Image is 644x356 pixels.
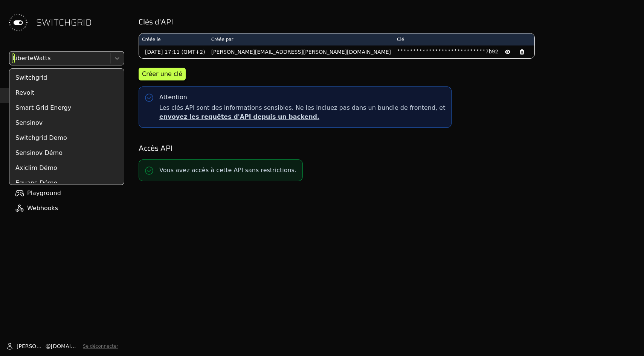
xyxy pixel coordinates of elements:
[11,115,122,130] div: Sensinov
[139,143,633,153] h2: Accès API
[139,45,208,58] td: [DATE] 17:11 (GMT+2)
[11,130,122,145] div: Switchgrid Demo
[159,93,187,102] div: Attention
[208,33,394,45] th: Créée par
[139,17,633,27] h2: Clés d'API
[159,112,445,121] p: envoyez les requêtes d'API depuis un backend.
[159,166,296,175] p: Vous avez accès à cette API sans restrictions.
[36,17,92,29] span: SWITCHGRID
[17,342,46,350] span: [PERSON_NAME]
[159,103,445,121] span: Les clés API sont des informations sensibles. Ne les incluez pas dans un bundle de frontend, et
[11,100,122,115] div: Smart Grid Energy
[208,45,394,58] td: [PERSON_NAME][EMAIL_ADDRESS][PERSON_NAME][DOMAIN_NAME]
[11,70,122,85] div: Switchgrid
[139,68,186,80] button: Créer une clé
[142,70,182,79] div: Créer une clé
[46,342,51,350] span: @
[6,11,30,35] img: Switchgrid Logo
[11,145,122,161] div: Sensinov Démo
[11,176,122,191] div: Equans Démo
[83,343,118,349] button: Se déconnecter
[394,33,534,45] th: Clé
[11,161,122,176] div: Axiclim Démo
[11,85,122,100] div: Revolt
[139,33,208,45] th: Créée le
[51,342,80,350] span: [DOMAIN_NAME]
